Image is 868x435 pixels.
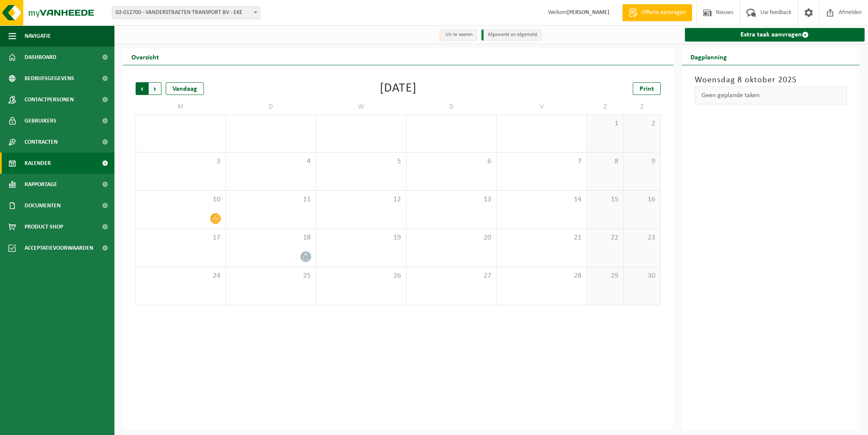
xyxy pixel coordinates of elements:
[685,28,865,42] a: Extra taak aanvragen
[411,195,492,204] span: 13
[591,157,619,166] span: 8
[320,195,402,204] span: 12
[25,174,57,195] span: Rapportage
[497,99,587,114] td: V
[695,74,847,86] h3: Woensdag 8 oktober 2025
[230,157,312,166] span: 4
[320,233,402,243] span: 19
[25,237,93,259] span: Acceptatievoorwaarden
[591,233,619,243] span: 22
[624,99,661,114] td: Z
[501,271,582,281] span: 28
[501,195,582,204] span: 14
[628,271,656,281] span: 30
[320,157,402,166] span: 5
[112,7,260,19] span: 02-012700 - VANDERSTRAETEN TRANSPORT BV - EKE
[226,99,316,114] td: D
[320,271,402,281] span: 26
[316,99,406,114] td: W
[166,82,204,95] div: Vandaag
[25,216,63,237] span: Product Shop
[628,119,656,128] span: 2
[25,195,61,216] span: Documenten
[501,233,582,243] span: 21
[622,4,692,21] a: Offerte aanvragen
[628,195,656,204] span: 16
[633,82,661,95] a: Print
[230,195,312,204] span: 11
[591,119,619,128] span: 1
[591,271,619,281] span: 29
[112,6,260,19] span: 02-012700 - VANDERSTRAETEN TRANSPORT BV - EKE
[628,233,656,243] span: 23
[591,195,619,204] span: 15
[501,157,582,166] span: 7
[640,8,688,17] span: Offerte aanvragen
[25,89,74,110] span: Contactpersonen
[149,82,161,95] span: Volgende
[25,153,51,174] span: Kalender
[411,271,492,281] span: 27
[628,157,656,166] span: 9
[140,271,221,281] span: 24
[136,99,226,114] td: M
[140,157,221,166] span: 3
[136,82,148,95] span: Vorige
[123,48,167,65] h2: Overzicht
[25,47,56,68] span: Dashboard
[25,131,58,153] span: Contracten
[439,29,477,41] li: Uit te voeren
[587,99,624,114] td: Z
[25,25,51,47] span: Navigatie
[682,48,735,65] h2: Dagplanning
[411,233,492,243] span: 20
[481,29,542,41] li: Afgewerkt en afgemeld
[380,82,417,95] div: [DATE]
[230,271,312,281] span: 25
[640,86,654,92] span: Print
[25,110,56,131] span: Gebruikers
[411,157,492,166] span: 6
[25,68,74,89] span: Bedrijfsgegevens
[567,9,609,16] strong: [PERSON_NAME]
[695,86,847,104] div: Geen geplande taken
[406,99,497,114] td: D
[140,233,221,243] span: 17
[230,233,312,243] span: 18
[140,195,221,204] span: 10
